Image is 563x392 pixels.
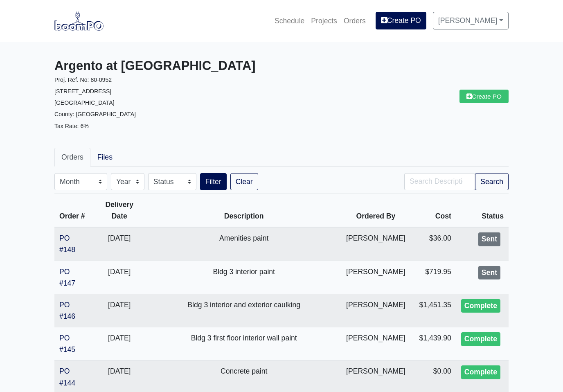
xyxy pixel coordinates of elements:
td: Bldg 3 interior paint [146,261,341,294]
button: Filter [200,173,227,190]
td: [DATE] [92,227,146,261]
td: $36.00 [410,227,456,261]
a: Orders [340,12,369,30]
td: Bldg 3 first floor interior wall paint [146,327,341,360]
a: Clear [230,173,258,190]
small: [GEOGRAPHIC_DATA] [54,99,115,106]
div: Complete [461,299,500,313]
small: Tax Rate: 6% [54,123,89,129]
small: County: [GEOGRAPHIC_DATA] [54,111,136,117]
a: [PERSON_NAME] [433,12,509,29]
h3: Argento at [GEOGRAPHIC_DATA] [54,59,275,74]
td: [PERSON_NAME] [341,227,410,261]
th: Status [456,194,509,228]
a: PO #144 [59,367,75,387]
a: PO #148 [59,234,75,254]
td: [DATE] [92,261,146,294]
th: Cost [410,194,456,228]
th: Description [146,194,341,228]
td: [PERSON_NAME] [341,327,410,360]
div: Sent [478,232,500,246]
td: $1,439.90 [410,327,456,360]
td: $719.95 [410,261,456,294]
a: PO #145 [59,334,75,354]
button: Search [475,173,509,190]
th: Delivery Date [92,194,146,228]
td: [PERSON_NAME] [341,261,410,294]
small: Proj. Ref. No: 80-0952 [54,77,112,83]
a: Create PO [459,90,509,103]
div: Complete [461,365,500,379]
td: Bldg 3 interior and exterior caulking [146,294,341,327]
small: [STREET_ADDRESS] [54,88,111,95]
td: $1,451.35 [410,294,456,327]
th: Order # [54,194,92,228]
a: PO #147 [59,268,75,287]
a: Schedule [271,12,308,30]
img: boomPO [54,11,104,30]
div: Complete [461,332,500,346]
a: Orders [54,148,90,167]
a: Projects [308,12,340,30]
td: [PERSON_NAME] [341,294,410,327]
td: Amenities paint [146,227,341,261]
td: [DATE] [92,327,146,360]
input: Search [404,173,475,190]
div: Sent [478,266,500,280]
a: Files [90,148,119,167]
th: Ordered By [341,194,410,228]
a: Create PO [376,12,426,29]
td: [DATE] [92,294,146,327]
a: PO #146 [59,301,75,320]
